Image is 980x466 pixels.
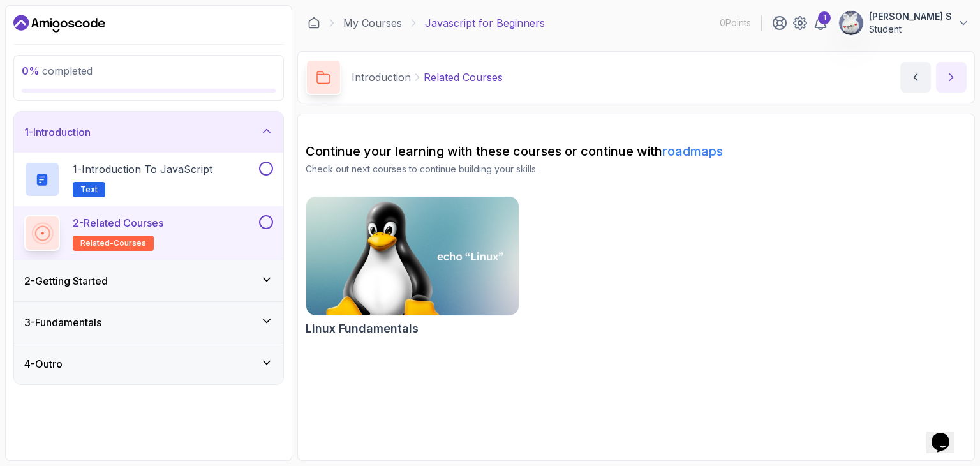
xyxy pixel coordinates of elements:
h2: Linux Fundamentals [306,320,419,338]
span: 0 % [22,64,40,77]
a: My Courses [343,15,402,31]
p: [PERSON_NAME] S [869,10,952,23]
h3: 4 - Outro [24,356,63,372]
button: previous content [900,62,931,93]
p: Introduction [352,70,411,85]
button: 1-Introduction to JavaScriptText [24,162,273,197]
span: related-courses [80,238,146,248]
h3: 2 - Getting Started [24,273,108,289]
p: 0 Points [720,17,751,29]
p: Related Courses [424,70,503,85]
button: 2-Related Coursesrelated-courses [24,215,273,251]
button: 1-Introduction [14,112,283,153]
p: Student [869,23,952,36]
a: roadmaps [662,144,723,159]
button: 4-Outro [14,343,283,384]
button: 2-Getting Started [14,260,283,301]
div: 1 [818,11,831,24]
a: Dashboard [308,17,320,29]
button: user profile image[PERSON_NAME] SStudent [838,10,970,36]
button: 3-Fundamentals [14,302,283,343]
button: next content [936,62,967,93]
iframe: chat widget [926,415,967,453]
span: completed [22,64,93,77]
h3: 1 - Introduction [24,124,91,140]
p: Javascript for Beginners [425,15,545,31]
p: 2 - Related Courses [73,215,163,230]
img: user profile image [839,11,863,35]
h2: Continue your learning with these courses or continue with [306,142,967,160]
a: 1 [813,15,828,31]
span: Text [80,184,98,195]
a: Dashboard [13,13,105,34]
a: Linux Fundamentals cardLinux Fundamentals [306,196,519,338]
img: Linux Fundamentals card [306,197,519,315]
p: 1 - Introduction to JavaScript [73,162,212,177]
h3: 3 - Fundamentals [24,315,101,330]
p: Check out next courses to continue building your skills. [306,163,967,176]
